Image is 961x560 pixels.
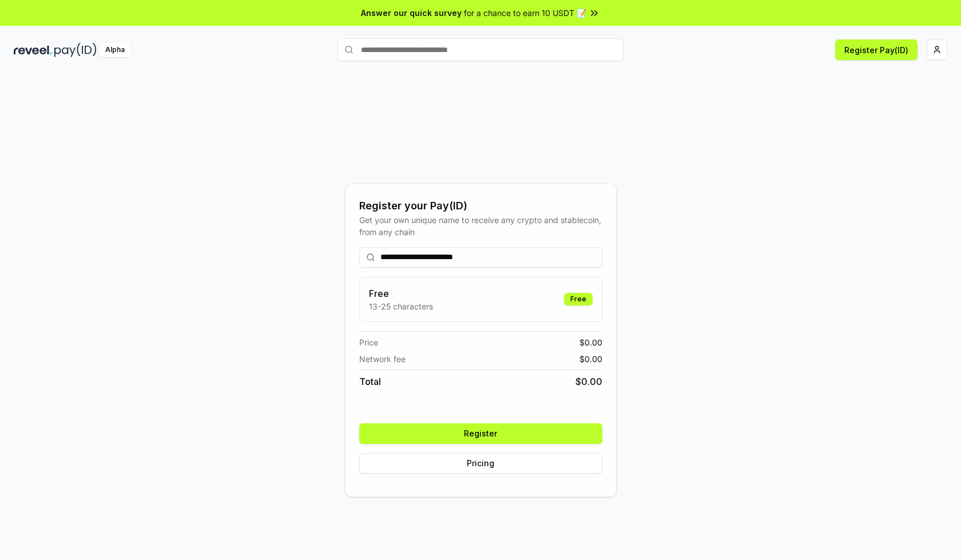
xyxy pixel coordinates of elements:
span: Answer our quick survey [361,7,462,19]
span: for a chance to earn 10 USDT 📝 [464,7,586,19]
button: Register Pay(ID) [835,39,918,60]
span: $ 0.00 [579,336,602,348]
button: Pricing [359,453,602,474]
span: Network fee [359,353,406,365]
h3: Free [369,287,433,300]
div: Get your own unique name to receive any crypto and stablecoin, from any chain [359,214,602,238]
img: pay_id [54,43,97,57]
div: Register your Pay(ID) [359,198,602,214]
p: 13-25 characters [369,300,433,312]
span: $ 0.00 [575,375,602,388]
div: Alpha [99,43,131,57]
button: Register [359,423,602,444]
span: Total [359,375,381,388]
div: Free [564,293,593,305]
span: Price [359,336,378,348]
span: $ 0.00 [579,353,602,365]
img: reveel_dark [14,43,52,57]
